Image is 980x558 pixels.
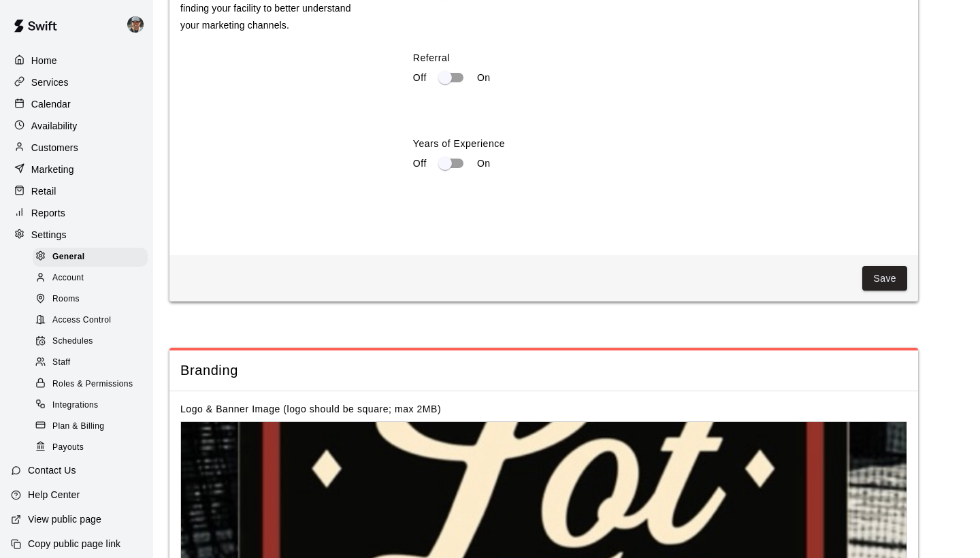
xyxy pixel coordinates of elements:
[11,159,142,180] a: Marketing
[28,463,76,477] p: Contact Us
[33,438,148,457] div: Payouts
[11,94,142,114] a: Calendar
[31,76,69,89] p: Services
[413,157,427,171] p: Off
[52,250,85,264] span: General
[52,441,84,455] span: Payouts
[28,512,101,526] p: View public page
[33,375,148,394] div: Roles & Permissions
[31,141,78,154] p: Customers
[477,71,491,85] p: On
[33,310,153,331] a: Access Control
[477,157,491,171] p: On
[11,50,142,71] a: Home
[31,97,71,111] p: Calendar
[52,378,133,391] span: Roles & Permissions
[33,437,153,458] a: Payouts
[862,266,907,291] button: Save
[52,399,99,412] span: Integrations
[33,331,153,352] a: Schedules
[180,404,441,414] label: Logo & Banner Image (logo should be square; max 2MB)
[11,137,142,158] a: Customers
[413,71,427,85] p: Off
[31,206,65,220] p: Reports
[31,184,56,198] p: Retail
[52,356,70,370] span: Staff
[33,248,148,267] div: General
[11,225,142,245] a: Settings
[52,420,104,433] span: Plan & Billing
[31,163,74,176] p: Marketing
[33,269,148,288] div: Account
[52,335,93,348] span: Schedules
[52,314,111,327] span: Access Control
[33,416,153,437] a: Plan & Billing
[33,267,153,289] a: Account
[33,417,148,436] div: Plan & Billing
[31,54,57,67] p: Home
[28,488,80,502] p: Help Center
[11,203,142,223] a: Reports
[33,246,153,267] a: General
[33,353,148,372] div: Staff
[33,352,153,374] a: Staff
[33,311,148,330] div: Access Control
[33,395,153,416] a: Integrations
[125,11,153,38] div: Adam Broyles
[33,396,148,415] div: Integrations
[33,289,153,310] a: Rooms
[33,374,153,395] a: Roles & Permissions
[413,51,907,65] label: Referral
[11,116,142,136] a: Availability
[31,228,67,242] p: Settings
[52,293,80,306] span: Rooms
[413,137,907,150] label: Years of Experience
[33,290,148,309] div: Rooms
[127,16,144,33] img: Adam Broyles
[11,72,142,93] a: Services
[28,537,120,551] p: Copy public page link
[52,272,84,285] span: Account
[180,361,907,380] span: Branding
[11,181,142,201] a: Retail
[31,119,78,133] p: Availability
[33,332,148,351] div: Schedules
